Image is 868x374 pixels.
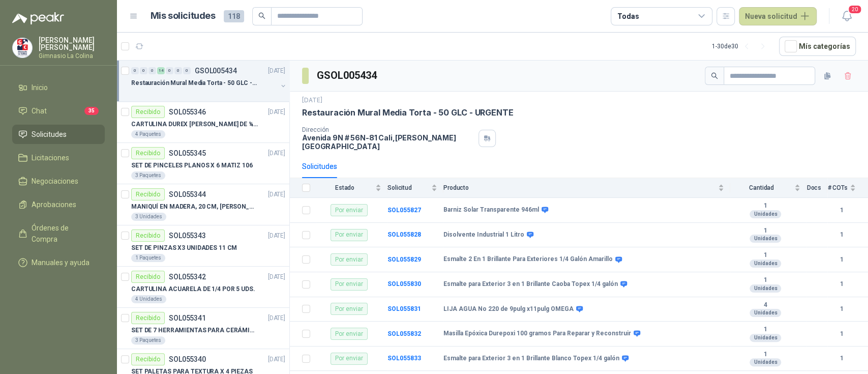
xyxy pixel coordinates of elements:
div: Unidades [750,334,781,342]
b: LIJA AGUA No 220 de 9pulg x11pulg OMEGA [443,305,574,313]
div: Unidades [750,358,781,366]
div: Por enviar [331,278,368,291]
b: SOL055827 [387,207,421,214]
p: Gimnasio La Colina [39,53,105,59]
span: Licitaciones [32,152,69,163]
th: # COTs [827,178,868,198]
a: RecibidoSOL055342[DATE] CARTULINA ACUARELA DE 1/4 POR 5 UDS.4 Unidades [117,267,289,308]
b: Esmalte 2 En 1 Brillante Para Exteriores 1/4 Galón Amarillo [443,255,613,264]
span: Chat [32,105,47,117]
h3: GSOL005434 [317,68,378,83]
div: Recibido [131,106,165,118]
span: Producto [443,184,716,191]
p: Restauración Mural Media Torta - 50 GLC - URGENTE [302,107,513,118]
div: 1 - 30 de 30 [712,38,771,54]
b: 1 [730,276,800,284]
div: 3 Unidades [131,213,166,221]
button: Mís categorías [779,37,856,56]
div: 3 Paquetes [131,336,165,344]
th: Estado [316,178,387,198]
button: 20 [837,7,856,25]
div: Unidades [750,309,781,317]
a: SOL055831 [387,305,421,312]
b: 1 [730,326,800,334]
p: [DATE] [268,107,285,117]
span: 35 [84,107,99,115]
p: MANIQUÍ EN MADERA, 20 CM, [PERSON_NAME] [131,202,258,212]
div: Por enviar [331,253,368,266]
a: Aprobaciones [12,195,105,214]
b: Masilla Epóxica Durepoxi 100 gramos Para Reparar y Reconstruir [443,330,631,338]
img: Company Logo [13,38,32,57]
div: Recibido [131,188,165,200]
span: Inicio [32,82,48,93]
p: SOL055345 [169,150,206,157]
b: 1 [827,354,856,363]
div: Recibido [131,229,165,242]
div: Recibido [131,271,165,283]
button: Nueva solicitud [739,7,817,25]
p: [PERSON_NAME] [PERSON_NAME] [39,37,105,51]
a: RecibidoSOL055343[DATE] SET DE PINZAS X3 UNIDADES 11 CM1 Paquetes [117,225,289,267]
div: Por enviar [331,303,368,315]
div: Unidades [750,284,781,293]
p: [DATE] [268,272,285,282]
div: 3 Paquetes [131,171,165,180]
div: Recibido [131,147,165,159]
b: 1 [730,227,800,235]
span: Estado [316,184,373,191]
a: RecibidoSOL055341[DATE] SET DE 7 HERRAMIENTAS PARA CERÁMICA, [PERSON_NAME]3 Paquetes [117,308,289,349]
a: 0 0 0 14 0 0 0 GSOL005434[DATE] Restauración Mural Media Torta - 50 GLC - URGENTE [131,65,287,97]
span: Órdenes de Compra [32,222,95,245]
span: Negociaciones [32,176,78,187]
b: SOL055829 [387,256,421,263]
span: 20 [848,5,862,14]
a: SOL055828 [387,231,421,238]
span: Solicitudes [32,129,67,140]
div: Por enviar [331,204,368,216]
b: 1 [827,279,856,289]
b: Disolvente Industrial 1 Litro [443,231,524,239]
div: 14 [157,67,165,74]
div: 4 Paquetes [131,130,165,138]
span: Cantidad [730,184,792,191]
p: [DATE] [268,231,285,241]
div: Unidades [750,235,781,243]
a: SOL055833 [387,355,421,362]
th: Producto [443,178,730,198]
p: [DATE] [268,313,285,323]
p: GSOL005434 [195,67,237,74]
p: [DATE] [268,190,285,199]
p: SOL055346 [169,108,206,116]
b: 1 [827,206,856,215]
div: Solicitudes [302,161,337,172]
p: SOL055341 [169,314,206,322]
a: Negociaciones [12,171,105,191]
p: [DATE] [302,96,322,105]
b: 1 [827,230,856,240]
a: RecibidoSOL055344[DATE] MANIQUÍ EN MADERA, 20 CM, [PERSON_NAME]3 Unidades [117,184,289,225]
a: SOL055832 [387,330,421,337]
div: 0 [140,67,147,74]
p: SET DE 7 HERRAMIENTAS PARA CERÁMICA, [PERSON_NAME] [131,326,258,335]
h1: Mis solicitudes [151,9,216,23]
span: Manuales y ayuda [32,257,89,268]
b: Esmalte para Exterior 3 en 1 Brillante Blanco Topex 1/4 galón [443,355,619,363]
b: Esmalte para Exterior 3 en 1 Brillante Caoba Topex 1/4 galón [443,280,618,289]
p: SOL055343 [169,232,206,239]
div: Por enviar [331,328,368,340]
a: RecibidoSOL055345[DATE] SET DE PINCELES PLANOS X 6 MATIZ 1063 Paquetes [117,143,289,184]
p: [DATE] [268,149,285,158]
a: Manuales y ayuda [12,253,105,272]
span: search [711,72,718,79]
p: SET DE PINCELES PLANOS X 6 MATIZ 106 [131,161,253,170]
div: 0 [131,67,139,74]
a: Órdenes de Compra [12,218,105,249]
div: Recibido [131,353,165,365]
span: search [258,12,265,19]
p: SOL055342 [169,273,206,280]
b: 1 [827,329,856,339]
